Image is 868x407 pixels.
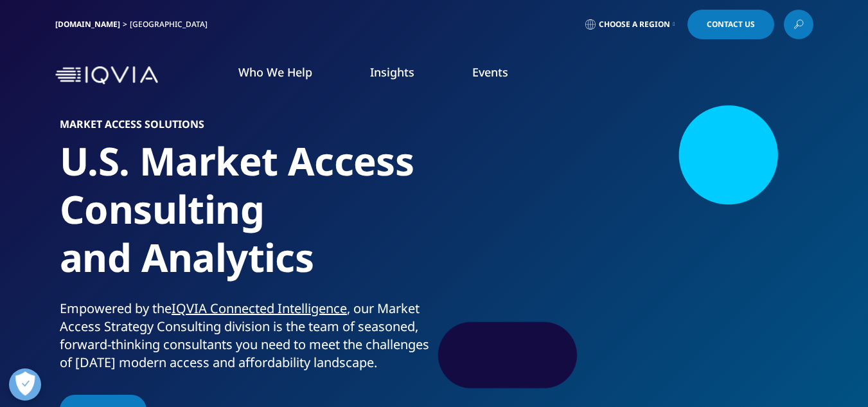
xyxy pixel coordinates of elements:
[465,119,808,376] img: 024_casual-business-meeting.jpg
[238,64,312,80] a: Who We Help
[687,10,774,39] a: Contact Us
[9,368,41,401] button: Open Preferences
[130,19,213,30] div: [GEOGRAPHIC_DATA]
[55,19,120,30] a: [DOMAIN_NAME]
[55,66,158,85] img: IQVIA Healthcare Information Technology and Pharma Clinical Research Company
[599,19,670,30] span: Choose a Region
[163,45,813,105] nav: Primary
[60,300,429,372] div: Empowered by the , our Market Access Strategy Consulting division is the team of seasoned, forwar...
[60,119,429,137] h6: Market Access Solutions
[60,137,429,300] h1: U.S. Market Access Consulting and Analytics
[172,300,347,317] a: IQVIA Connected Intelligence
[370,64,414,80] a: Insights
[472,64,508,80] a: Events
[707,21,755,28] span: Contact Us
